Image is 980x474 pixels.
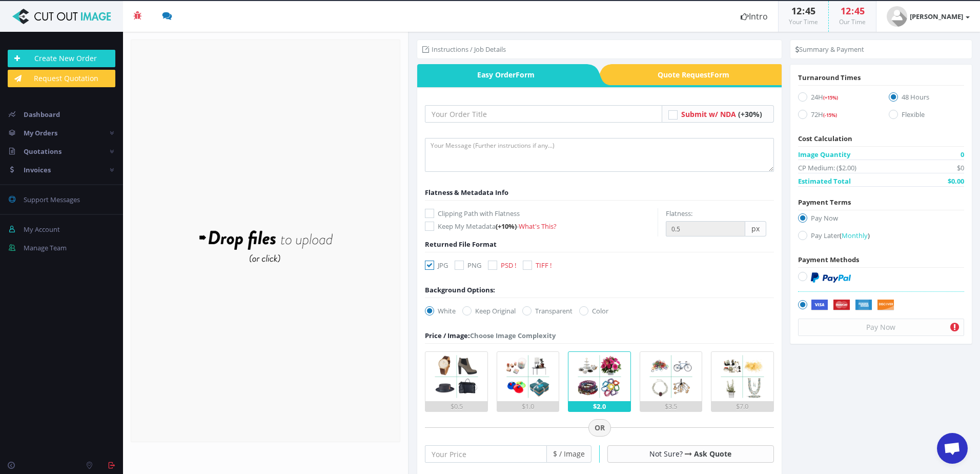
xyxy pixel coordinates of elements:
span: OR [588,419,611,437]
img: Cut Out Image [8,9,115,24]
a: What's This? [519,222,557,231]
i: Form [516,70,535,80]
input: Your Price [425,445,546,463]
div: $7.0 [711,401,773,411]
a: (Monthly) [840,231,870,240]
label: Flatness: [666,208,692,219]
span: 0 [961,149,964,160]
span: : [851,5,854,17]
span: Submit w/ NDA [681,109,736,119]
a: (-15%) [823,110,837,119]
img: Securely by Stripe [811,300,894,311]
span: (+15%) [823,94,838,101]
div: $3.5 [640,401,702,411]
div: Open chat [937,433,968,464]
span: Quote Request [612,64,782,85]
span: 45 [805,5,815,17]
img: 4.png [646,352,696,401]
span: Flatness & Metadata Info [425,188,508,197]
label: PNG [455,260,481,270]
img: 3.png [575,352,624,401]
span: $0.00 [948,176,964,186]
span: My Account [24,225,60,234]
li: Instructions / Job Details [422,44,506,54]
span: 12 [791,5,802,17]
label: JPG [425,260,448,270]
img: 5.png [718,352,767,401]
span: : [802,5,805,17]
i: Form [710,70,729,80]
a: [PERSON_NAME] [876,1,980,32]
span: PSD ! [501,261,516,270]
label: Transparent [522,306,573,316]
div: Background Options: [425,285,495,295]
small: Your Time [789,17,818,26]
a: Intro [730,1,778,32]
div: Choose Image Complexity [425,330,556,341]
span: 45 [854,5,865,17]
label: Color [579,306,608,316]
img: 2.png [503,352,553,401]
span: Estimated Total [798,176,851,186]
span: Invoices [24,165,51,174]
span: Payment Methods [798,255,859,264]
span: Dashboard [24,110,60,119]
input: Your Order Title [425,105,662,123]
a: Easy OrderForm [417,64,587,85]
a: Ask Quote [694,449,731,459]
label: Flexible [889,109,964,123]
span: (+10%) [496,222,517,231]
span: Quotations [24,147,62,156]
li: Summary & Payment [795,44,864,54]
label: Keep Original [462,306,516,316]
label: 48 Hours [889,92,964,106]
span: TIFF ! [536,261,552,270]
span: px [745,221,766,236]
strong: [PERSON_NAME] [910,12,963,21]
span: $0 [957,163,964,173]
label: Clipping Path with Flatness [425,208,658,219]
label: 24H [798,92,873,106]
div: $0.5 [425,401,487,411]
span: (-15%) [823,112,837,118]
a: (+15%) [823,92,838,102]
a: Quote RequestForm [612,64,782,85]
span: (+30%) [738,109,762,119]
label: White [425,306,456,316]
span: CP Medium: ($2.00) [798,163,856,173]
a: Create New Order [8,50,115,67]
span: Payment Terms [798,197,851,207]
span: Price / Image: [425,331,470,340]
div: $2.0 [568,401,630,411]
span: Not Sure? [649,449,683,459]
span: 12 [841,5,851,17]
label: 72H [798,109,873,123]
span: Monthly [842,231,868,240]
a: Submit w/ NDA (+30%) [681,109,762,119]
span: Turnaround Times [798,73,861,82]
label: Pay Later [798,230,964,244]
img: 1.png [432,352,481,401]
span: Cost Calculation [798,134,852,143]
small: Our Time [839,17,866,26]
label: Keep My Metadata - [425,221,658,231]
span: $ / Image [547,445,591,463]
img: user_default.jpg [887,6,907,27]
span: Manage Team [24,243,67,252]
span: Image Quantity [798,149,850,160]
label: Pay Now [798,213,964,227]
span: Easy Order [417,64,587,85]
img: PayPal [811,272,851,283]
span: My Orders [24,128,57,137]
a: Request Quotation [8,70,115,87]
div: $1.0 [497,401,559,411]
span: Support Messages [24,195,80,204]
span: Returned File Format [425,240,497,249]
